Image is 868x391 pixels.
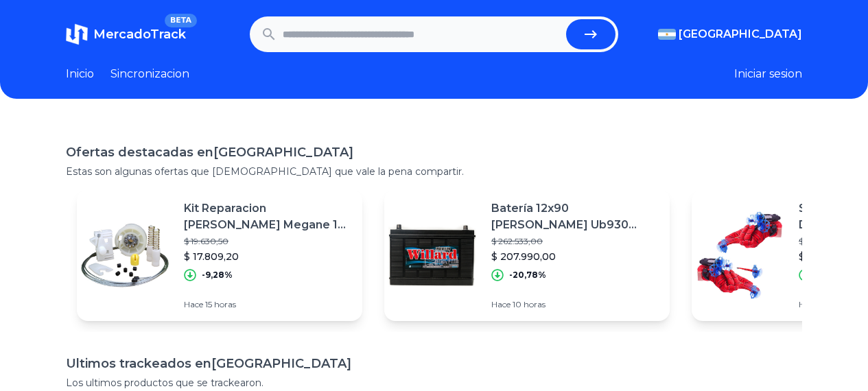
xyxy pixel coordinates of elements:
[184,299,351,310] p: Hace 15 horas
[66,165,802,178] p: Estas son algunas ofertas que [DEMOGRAPHIC_DATA] que vale la pena compartir.
[93,27,186,42] span: MercadoTrack
[491,236,659,247] p: $ 262.533,00
[679,26,802,43] span: [GEOGRAPHIC_DATA]
[491,200,659,233] p: Batería 12x90 [PERSON_NAME] Ub930 Hyundai H1
[77,189,362,321] a: Featured imageKit Reparacion [PERSON_NAME] Megane 1 Con Garantía ..$ 19.630,50$ 17.809,20-9,28%Ha...
[184,236,351,247] p: $ 19.630,50
[165,14,197,27] span: BETA
[692,207,788,303] img: Featured image
[66,354,802,373] h1: Ultimos trackeados en [GEOGRAPHIC_DATA]
[110,66,189,82] a: Sincronizacion
[384,207,480,303] img: Featured image
[202,270,233,281] p: -9,28%
[77,207,173,303] img: Featured image
[66,66,94,82] a: Inicio
[184,200,351,233] p: Kit Reparacion [PERSON_NAME] Megane 1 Con Garantía ..
[384,189,670,321] a: Featured imageBatería 12x90 [PERSON_NAME] Ub930 Hyundai H1$ 262.533,00$ 207.990,00-20,78%Hace 10 ...
[658,29,676,40] img: Argentina
[491,299,659,310] p: Hace 10 horas
[658,26,802,43] button: [GEOGRAPHIC_DATA]
[734,66,802,82] button: Iniciar sesion
[66,376,802,390] p: Los ultimos productos que se trackearon.
[66,23,88,45] img: MercadoTrack
[184,250,351,263] p: $ 17.809,20
[66,143,802,162] h1: Ofertas destacadas en [GEOGRAPHIC_DATA]
[491,250,659,263] p: $ 207.990,00
[509,270,546,281] p: -20,78%
[66,23,186,45] a: MercadoTrackBETA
